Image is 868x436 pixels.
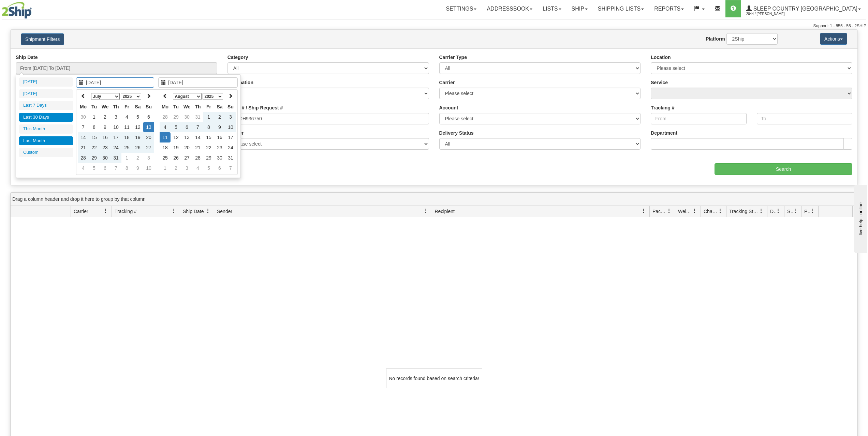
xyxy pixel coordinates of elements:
div: live help - online [5,6,63,11]
td: 13 [143,122,154,132]
td: 11 [160,132,171,142]
button: Shipment Filters [21,33,64,45]
td: 13 [181,132,192,142]
a: Sender filter column settings [420,205,432,217]
td: 21 [78,142,89,153]
td: 20 [181,142,192,153]
div: grid grouping header [11,193,857,206]
a: Shipment Issues filter column settings [790,205,801,217]
iframe: chat widget [852,183,867,253]
td: 3 [225,112,236,122]
span: 2044 / [PERSON_NAME] [746,11,797,17]
td: 10 [143,163,154,173]
td: 7 [225,163,236,173]
td: 28 [78,153,89,163]
td: 5 [132,112,143,122]
td: 31 [192,112,203,122]
td: 22 [203,142,214,153]
td: 30 [214,153,225,163]
td: 28 [160,112,171,122]
td: 31 [225,153,236,163]
th: Tu [171,102,181,112]
li: This Month [19,124,73,134]
a: Charge filter column settings [715,205,726,217]
td: 1 [121,153,132,163]
td: 2 [171,163,181,173]
th: We [181,102,192,112]
label: Account [439,104,458,111]
td: 31 [111,153,121,163]
td: 16 [100,132,111,142]
td: 9 [214,122,225,132]
td: 18 [121,132,132,142]
td: 28 [192,153,203,163]
a: Tracking # filter column settings [168,205,180,217]
label: Carrier Type [439,54,467,61]
td: 27 [143,142,154,153]
th: Sa [214,102,225,112]
a: Recipient filter column settings [638,205,649,217]
td: 21 [192,142,203,153]
th: Tu [89,102,100,112]
label: Ship Date [16,54,38,61]
a: Tracking Status filter column settings [755,205,767,217]
span: Tracking # [115,208,137,215]
span: Shipment Issues [787,208,793,215]
td: 25 [160,153,171,163]
td: 15 [89,132,100,142]
td: 17 [111,132,121,142]
span: Charge [704,208,718,215]
td: 3 [181,163,192,173]
span: Packages [652,208,667,215]
td: 18 [160,142,171,153]
th: Mo [78,102,89,112]
label: Delivery Status [439,130,474,136]
td: 30 [100,153,111,163]
td: 6 [100,163,111,173]
td: 1 [89,112,100,122]
td: 7 [192,122,203,132]
div: No records found based on search criteria! [386,369,482,388]
th: Th [192,102,203,112]
a: Settings [441,0,482,17]
td: 16 [214,132,225,142]
a: Lists [538,0,566,17]
a: Delivery Status filter column settings [773,205,784,217]
label: Location [651,54,671,61]
td: 19 [171,142,181,153]
label: Category [227,54,248,61]
th: Su [225,102,236,112]
td: 19 [132,132,143,142]
li: [DATE] [19,89,73,99]
td: 30 [181,112,192,122]
td: 8 [89,122,100,132]
td: 12 [171,132,181,142]
td: 29 [171,112,181,122]
label: Service [651,79,668,86]
label: Tracking # [651,104,674,111]
td: 1 [160,163,171,173]
a: Weight filter column settings [689,205,701,217]
span: Tracking Status [729,208,759,215]
td: 6 [181,122,192,132]
td: 1 [203,112,214,122]
a: Sleep Country [GEOGRAPHIC_DATA] 2044 / [PERSON_NAME] [741,0,866,17]
td: 14 [192,132,203,142]
td: 27 [181,153,192,163]
a: Addressbook [482,0,538,17]
li: Custom [19,148,73,157]
td: 17 [225,132,236,142]
a: Packages filter column settings [663,205,675,217]
td: 8 [121,163,132,173]
input: Search [715,163,852,175]
a: Pickup Status filter column settings [807,205,818,217]
td: 8 [203,122,214,132]
td: 2 [132,153,143,163]
td: 5 [171,122,181,132]
td: 6 [214,163,225,173]
a: Ship [567,0,593,17]
a: Carrier filter column settings [100,205,112,217]
span: Sender [217,208,232,215]
a: Shipping lists [593,0,649,17]
td: 6 [143,112,154,122]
